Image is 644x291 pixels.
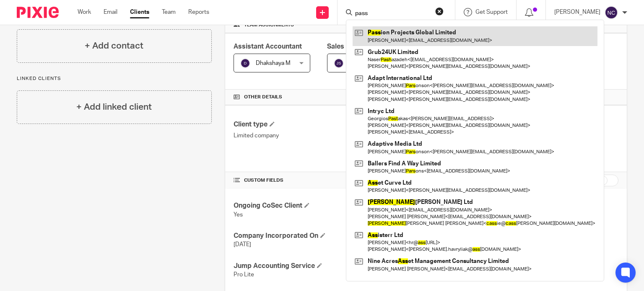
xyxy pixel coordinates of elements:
[78,8,91,16] a: Work
[234,212,243,218] span: Yes
[234,272,254,278] span: Pro Lite
[234,201,426,210] h4: Ongoing CoSec Client
[234,262,426,270] h4: Jump Accounting Service
[234,177,426,184] h4: CUSTOM FIELDS
[354,10,430,18] input: Search
[234,43,302,50] span: Assistant Accountant
[188,8,209,16] a: Reports
[17,75,212,82] p: Linked clients
[327,43,369,50] span: Sales Person
[104,8,117,16] a: Email
[554,8,600,16] p: [PERSON_NAME]
[234,232,426,240] h4: Company Incorporated On
[605,6,618,19] img: svg%3E
[76,100,152,113] h4: + Add linked client
[475,9,508,15] span: Get Support
[435,7,444,15] button: Clear
[334,58,344,68] img: svg%3E
[130,8,149,16] a: Clients
[240,58,250,68] img: svg%3E
[162,8,176,16] a: Team
[234,242,251,247] span: [DATE]
[256,60,291,66] span: Dhakshaya M
[234,120,426,129] h4: Client type
[234,131,426,140] p: Limited company
[244,94,282,100] span: Other details
[17,7,59,18] img: Pixie
[85,39,143,52] h4: + Add contact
